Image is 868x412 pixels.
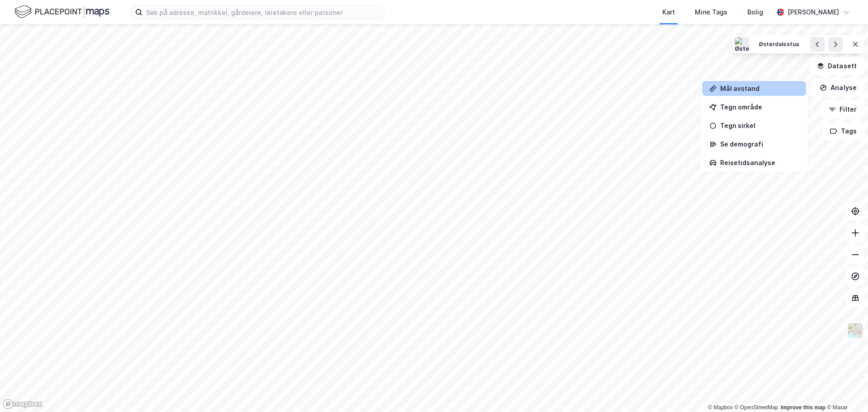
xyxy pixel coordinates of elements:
[759,41,799,48] div: Østerdalsstua
[142,5,384,19] input: Søk på adresse, matrikkel, gårdeiere, leietakere eller personer
[781,404,826,411] a: Improve this map
[720,122,799,129] div: Tegn sirkel
[822,122,864,140] button: Tags
[821,100,864,118] button: Filter
[823,369,868,412] iframe: Chat Widget
[695,7,727,18] div: Mine Tags
[847,322,864,339] img: Z
[3,399,42,409] a: Mapbox homepage
[747,7,763,18] div: Bolig
[753,37,805,52] button: Østerdalsstua
[735,404,778,411] a: OpenStreetMap
[809,57,864,75] button: Datasett
[720,103,799,111] div: Tegn område
[14,4,109,20] img: logo.f888ab2527a4732fd821a326f86c7f29.svg
[720,140,799,148] div: Se demografi
[788,7,839,18] div: [PERSON_NAME]
[708,404,733,411] a: Mapbox
[812,79,864,97] button: Analyse
[823,369,868,412] div: Kontrollprogram for chat
[735,37,749,52] img: Østerdalsstua
[720,159,799,166] div: Reisetidsanalyse
[662,7,675,18] div: Kart
[720,85,799,92] div: Mål avstand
